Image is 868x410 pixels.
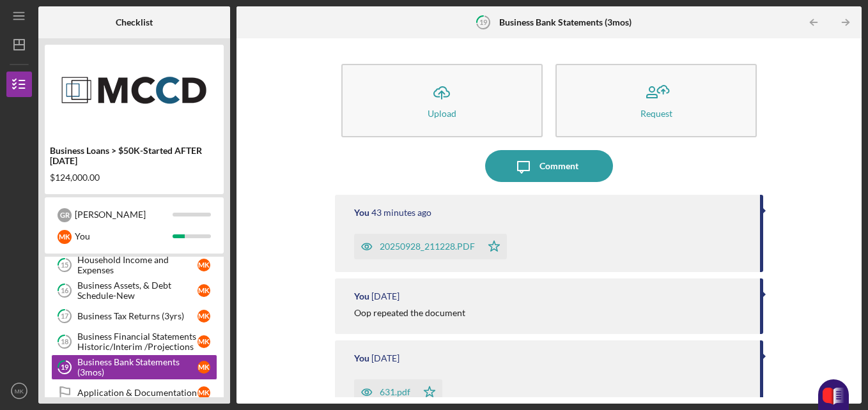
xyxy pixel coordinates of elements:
div: Business Loans > $50K-Started AFTER [DATE] [50,146,219,166]
div: You [75,225,173,247]
div: M K [198,284,210,297]
button: 631.pdf [354,379,442,405]
a: Application & DocumentationMK [51,380,217,406]
div: G R [58,208,72,222]
div: [PERSON_NAME] [75,204,173,225]
time: 2025-09-29 15:13 [371,208,431,218]
tspan: 18 [61,338,68,346]
div: Household Income and Expenses [77,255,198,275]
button: MK [6,378,32,404]
div: M K [198,361,210,374]
tspan: 19 [61,363,69,372]
time: 2025-09-24 02:02 [371,291,399,301]
div: Business Assets, & Debt Schedule-New [77,280,198,301]
div: Application & Documentation [77,388,198,398]
div: Oop repeated the document [354,308,465,318]
text: MK [15,388,24,395]
tspan: 19 [479,18,487,26]
div: $124,000.00 [50,172,219,183]
a: 16Business Assets, & Debt Schedule-NewMK [51,278,217,303]
b: Business Bank Statements (3mos) [499,17,632,27]
div: Request [640,109,672,118]
div: M K [58,230,72,244]
div: Business Financial Statements Historic/Interim /Projections [77,331,198,352]
div: 20250928_211228.PDF [380,241,475,252]
div: Business Tax Returns (3yrs) [77,311,198,321]
div: You [354,208,369,218]
a: 15Household Income and ExpensesMK [51,252,217,278]
button: Upload [341,64,543,137]
b: Checklist [116,17,153,27]
div: Business Bank Statements (3mos) [77,357,198,377]
tspan: 15 [61,261,68,270]
div: M K [198,335,210,348]
button: 20250928_211228.PDF [354,234,507,259]
div: You [354,291,369,301]
tspan: 17 [61,312,69,321]
a: 17Business Tax Returns (3yrs)MK [51,303,217,329]
button: Comment [485,150,613,182]
a: 19Business Bank Statements (3mos)MK [51,354,217,380]
div: 631.pdf [380,387,410,397]
div: M K [198,386,210,399]
a: 18Business Financial Statements Historic/Interim /ProjectionsMK [51,329,217,354]
button: Request [555,64,757,137]
div: M K [198,259,210,271]
div: Comment [539,150,578,182]
time: 2025-09-24 02:02 [371,353,399,363]
div: You [354,353,369,363]
div: M K [198,310,210,323]
div: Upload [428,109,456,118]
tspan: 16 [61,287,69,295]
img: Product logo [45,51,224,128]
